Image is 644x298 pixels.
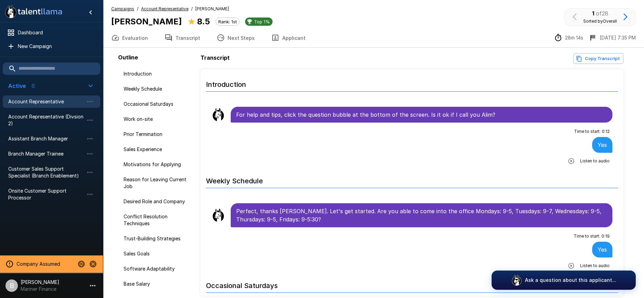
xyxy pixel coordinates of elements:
[197,16,210,26] b: 8.5
[580,158,610,164] span: Listen to audio
[598,245,607,254] p: Yes
[124,176,192,190] span: Reason for Leaving Current Job
[191,5,193,12] span: /
[156,28,208,47] button: Transcript
[589,34,636,42] div: The date and time when the interview was completed
[200,54,230,61] b: Transcript
[236,111,607,119] p: For help and tips, click the question bubble at the bottom of the screen. Is it ok if I call you ...
[111,16,182,26] b: [PERSON_NAME]
[206,275,618,293] h6: Occasional Saturdays
[124,85,192,92] span: Weekly Schedule
[236,207,607,223] p: Perfect, thanks [PERSON_NAME]. Let's get started. Are you able to come into the office Mondays: 9...
[124,161,192,168] span: Motivations for Applying
[118,98,198,110] div: Occasional Saturdays
[118,83,198,95] div: Weekly Schedule
[208,28,263,47] button: Next Steps
[124,280,192,287] span: Base Salary
[118,195,198,208] div: Desired Role and Company
[124,265,192,272] span: Software Adaptability
[565,34,583,41] p: 28m 14s
[124,116,192,123] span: Work on-site
[118,113,198,125] div: Work on-site
[600,34,636,41] p: [DATE] 7:35 PM
[511,275,522,286] img: logo_glasses@2x.png
[118,232,198,245] div: Trust-Building Strategies
[573,53,623,64] button: Copy transcript
[124,198,192,205] span: Desired Role and Company
[124,146,192,153] span: Sales Experience
[195,5,229,12] span: [PERSON_NAME]
[211,108,225,122] img: llama_clean.png
[118,128,198,140] div: Prior Termination
[118,263,198,275] div: Software Adaptability
[103,28,156,47] button: Evaluation
[118,173,198,193] div: Reason for Leaving Current Job
[111,6,134,11] u: Campaigns
[118,68,198,80] div: Introduction
[124,235,192,242] span: Trust-Building Strategies
[592,10,594,17] b: 1
[118,248,198,260] div: Sales Goals
[598,141,607,149] p: Yes
[251,19,273,24] span: Top 1%
[492,271,636,290] button: Ask a question about this applicant...
[601,233,610,240] span: 0 : 19
[216,19,239,24] span: Rank: 1st
[118,143,198,156] div: Sales Experience
[118,210,198,230] div: Conflict Resolution Techniques
[211,208,225,222] img: llama_clean.png
[583,19,617,24] span: Sorted by Overall
[118,278,198,290] div: Base Salary
[580,262,610,269] span: Listen to audio
[596,10,608,17] span: of 28
[118,54,138,61] b: Outline
[141,6,188,11] u: Account Representative
[525,277,616,284] p: Ask a question about this applicant...
[124,131,192,138] span: Prior Termination
[137,5,138,12] span: /
[206,170,618,188] h6: Weekly Schedule
[124,101,192,107] span: Occasional Saturdays
[206,73,618,92] h6: Introduction
[574,233,600,240] span: Time to start :
[554,34,583,42] div: The time between starting and completing the interview
[574,128,600,135] span: Time to start :
[263,28,314,47] button: Applicant
[118,158,198,171] div: Motivations for Applying
[124,70,192,77] span: Introduction
[602,128,610,135] span: 0 : 12
[124,250,192,257] span: Sales Goals
[124,213,192,227] span: Conflict Resolution Techniques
